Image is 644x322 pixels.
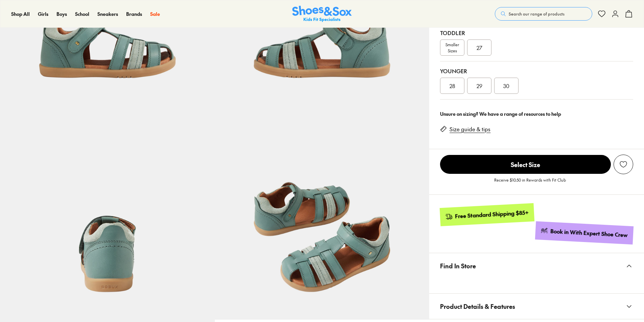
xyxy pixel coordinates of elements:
span: Brands [126,10,142,17]
a: Shop All [11,10,30,18]
span: Boys [56,10,67,17]
span: Smaller Sizes [440,42,464,54]
span: 29 [477,82,482,90]
span: Sneakers [97,10,118,17]
img: SNS_Logo_Responsive.svg [292,6,352,22]
button: Add to Wishlist [614,155,633,174]
span: 27 [477,44,482,52]
a: Brands [126,10,142,18]
span: 28 [450,82,455,90]
a: Sale [150,10,160,18]
a: Boys [56,10,67,18]
span: 30 [503,82,509,90]
div: Free Standard Shipping $85+ [455,209,529,220]
span: Sale [150,10,160,17]
img: 7-552027_1 [215,106,430,320]
a: Shoes & Sox [292,6,352,22]
span: Select Size [440,155,611,174]
button: Search our range of products [495,7,592,21]
a: Free Standard Shipping $85+ [440,203,534,226]
span: Find In Store [440,256,476,276]
a: Girls [38,10,48,18]
span: Product Details & Features [440,296,515,316]
span: Shop All [11,10,30,17]
a: School [75,10,89,18]
div: Younger [440,67,633,75]
span: Girls [38,10,48,17]
button: Product Details & Features [429,294,644,319]
button: Find In Store [429,253,644,278]
span: Search our range of products [509,11,565,17]
div: Toddler [440,29,633,37]
button: Select Size [440,155,611,174]
a: Book in With Expert Shoe Crew [535,221,634,245]
iframe: Find in Store [440,278,633,285]
a: Sneakers [97,10,118,18]
p: Receive $10.50 in Rewards with Fit Club [494,177,566,189]
div: Book in With Expert Shoe Crew [550,227,628,239]
a: Size guide & tips [450,126,490,133]
span: School [75,10,89,17]
div: Unsure on sizing? We have a range of resources to help [440,110,633,117]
